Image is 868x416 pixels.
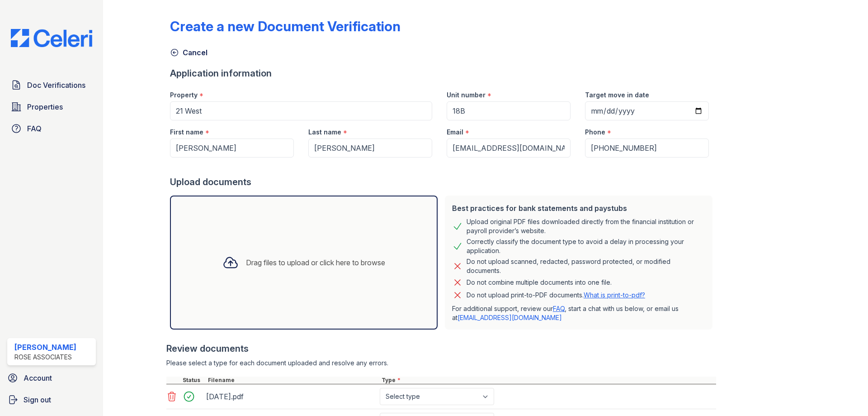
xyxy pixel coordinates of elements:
div: Status [181,377,206,384]
div: Rose Associates [14,353,76,362]
div: Upload original PDF files downloaded directly from the financial institution or payroll provider’... [467,217,705,235]
label: Unit number [447,91,486,100]
span: Doc Verifications [27,80,85,91]
div: Application information [170,67,716,80]
a: Cancel [170,47,208,58]
div: Do not upload scanned, redacted, password protected, or modified documents. [467,257,705,275]
div: [PERSON_NAME] [14,342,76,353]
div: Correctly classify the document type to avoid a delay in processing your application. [467,237,705,255]
p: Do not upload print-to-PDF documents. [467,291,645,300]
a: FAQ [553,305,565,312]
div: Filename [206,377,380,384]
label: First name [170,128,203,137]
div: Drag files to upload or click here to browse [246,257,385,268]
label: Last name [308,128,341,137]
div: Review documents [166,342,716,355]
a: What is print-to-pdf? [584,291,645,299]
a: [EMAIL_ADDRESS][DOMAIN_NAME] [458,314,562,321]
a: Account [4,369,99,387]
span: FAQ [27,123,42,134]
label: Property [170,91,198,100]
a: Sign out [4,391,99,409]
div: Please select a type for each document uploaded and resolve any errors. [166,359,716,368]
span: Account [24,373,52,383]
span: Properties [27,101,63,112]
div: Best practices for bank statements and paystubs [452,203,705,214]
img: CE_Logo_Blue-a8612792a0a2168367f1c8372b55b34899dd931a85d93a1a3d3e32e68fde9ad4.png [4,29,99,47]
label: Email [447,128,463,137]
div: Do not combine multiple documents into one file. [467,277,612,288]
div: Upload documents [170,176,716,188]
a: Doc Verifications [7,76,96,94]
div: Type [380,377,716,384]
a: FAQ [7,120,96,138]
a: Properties [7,98,96,116]
div: Create a new Document Verification [170,18,401,34]
span: Sign out [24,394,51,405]
label: Phone [585,128,605,137]
div: [DATE].pdf [206,389,376,404]
label: Target move in date [585,91,649,100]
p: For additional support, review our , start a chat with us below, or email us at [452,304,705,322]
